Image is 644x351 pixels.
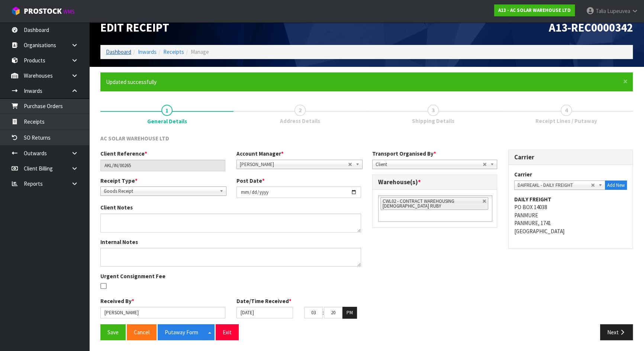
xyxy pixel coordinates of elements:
[147,117,187,125] span: General Details
[100,150,147,157] label: Client Reference
[138,48,157,55] a: Inwards
[24,6,62,16] span: ProStock
[100,160,225,171] input: Client Reference
[514,195,627,235] address: PO BOX 14038 PANMURE PANMURE, 1741 [GEOGRAPHIC_DATA]
[127,324,157,340] button: Cancel
[514,170,532,178] label: Carrier
[100,324,126,340] button: Save
[600,324,633,340] button: Next
[100,297,134,305] label: Received By
[236,307,293,318] input: Date/Time received
[100,135,169,142] span: AC SOLAR WAREHOUSE LTD
[518,181,591,190] span: DAIFREAKL - DAILY FREIGHT
[323,307,324,319] td: :
[100,129,633,346] span: General Details
[549,20,633,35] span: A13-REC0000342
[100,204,133,211] label: Client Notes
[623,76,628,87] span: ×
[294,105,306,116] span: 2
[100,20,169,35] span: Edit Receipt
[236,297,292,305] label: Date/Time Received
[342,307,357,319] button: PM
[372,150,436,157] label: Transport Organised By
[240,160,348,169] span: [PERSON_NAME]
[63,8,75,15] small: WMS
[304,307,323,318] input: HH
[236,150,284,157] label: Account Manager
[191,48,209,55] span: Manage
[161,105,173,116] span: 1
[596,7,606,14] span: Talia
[106,78,157,85] span: Updated successfully
[494,4,575,16] a: A13 - AC SOLAR WAREHOUSE LTD
[100,177,138,185] label: Receipt Type
[100,272,165,280] label: Urgent Consignment Fee
[106,48,131,55] a: Dashboard
[104,187,216,196] span: Goods Receipt
[428,105,439,116] span: 3
[100,238,138,246] label: Internal Notes
[376,160,483,169] span: Client
[163,48,184,55] a: Receipts
[605,181,627,190] button: Add New
[514,154,627,161] h3: Carrier
[236,177,265,185] label: Post Date
[280,117,320,125] span: Address Details
[11,6,20,16] img: cube-alt.png
[324,307,342,318] input: MM
[498,7,571,13] strong: A13 - AC SOLAR WAREHOUSE LTD
[607,7,630,14] span: Lupeuvea
[216,324,239,340] button: Exit
[378,179,491,186] h3: Warehouse(s)
[514,196,551,203] strong: DAILY FREIGHT
[561,105,572,116] span: 4
[158,324,205,340] button: Putaway Form
[535,117,597,125] span: Receipt Lines / Putaway
[412,117,454,125] span: Shipping Details
[383,198,454,209] span: CWL02 - CONTRACT WAREHOUSING [DEMOGRAPHIC_DATA] RUBY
